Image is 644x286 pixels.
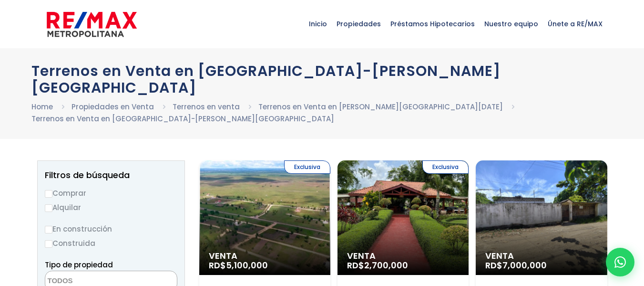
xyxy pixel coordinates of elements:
label: Construida [45,237,177,249]
li: Terrenos en Venta en [GEOGRAPHIC_DATA]-[PERSON_NAME][GEOGRAPHIC_DATA] [31,113,334,125]
span: Únete a RE/MAX [543,10,607,38]
span: Préstamos Hipotecarios [386,10,480,38]
label: Comprar [45,187,177,199]
span: Exclusiva [422,160,469,174]
span: Nuestro equipo [480,10,543,38]
span: 7,000,000 [502,259,547,271]
input: Construida [45,240,52,248]
a: Terrenos en Venta en [PERSON_NAME][GEOGRAPHIC_DATA][DATE] [258,102,503,112]
label: Alquilar [45,201,177,213]
input: En construcción [45,226,52,233]
span: Inicio [304,10,332,38]
span: Propiedades [332,10,386,38]
a: Home [31,102,53,112]
span: 2,700,000 [364,259,408,271]
span: RD$ [209,259,268,271]
span: RD$ [485,259,547,271]
img: remax-metropolitana-logo [47,10,137,39]
label: En construcción [45,223,177,235]
span: Exclusiva [284,160,330,174]
span: Tipo de propiedad [45,260,113,270]
a: Terrenos en venta [173,102,240,112]
span: RD$ [347,259,408,271]
h1: Terrenos en Venta en [GEOGRAPHIC_DATA]-[PERSON_NAME][GEOGRAPHIC_DATA] [31,63,613,96]
a: Propiedades en Venta [72,102,154,112]
span: Venta [209,251,321,261]
h2: Filtros de búsqueda [45,170,177,180]
span: Venta [485,251,597,261]
span: 5,100,000 [226,259,268,271]
input: Alquilar [45,204,52,212]
span: Venta [347,251,459,261]
input: Comprar [45,190,52,198]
